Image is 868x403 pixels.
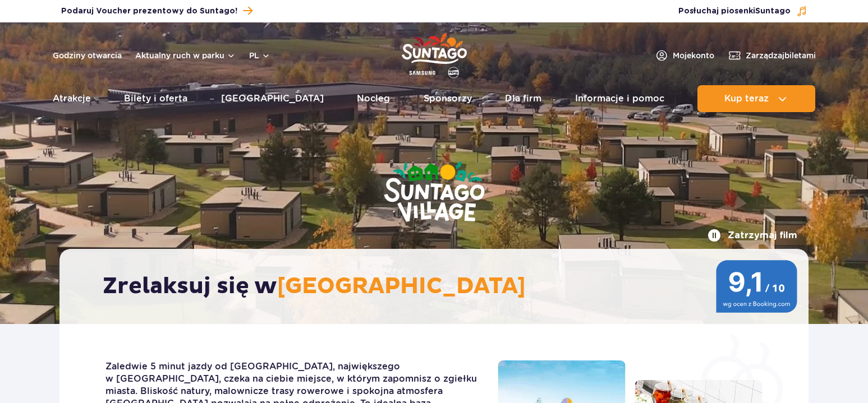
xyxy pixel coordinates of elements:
a: Bilety i oferta [124,85,187,112]
h2: Zrelaksuj się w [103,272,777,300]
a: Godziny otwarcia [53,50,122,61]
a: Podaruj Voucher prezentowy do Suntago! [61,3,252,18]
span: [GEOGRAPHIC_DATA] [277,272,526,300]
button: Kup teraz [697,85,815,112]
a: Sponsorzy [424,85,472,112]
button: pl [249,50,270,61]
img: 9,1/10 wg ocen z Booking.com [716,260,797,313]
span: Podaruj Voucher prezentowy do Suntago! [61,6,237,17]
span: Zarządzaj biletami [746,50,816,61]
a: Atrakcje [53,85,91,112]
button: Aktualny ruch w parku [135,51,236,60]
a: Park of Poland [402,28,467,80]
span: Moje konto [673,50,714,61]
img: Suntago Village [339,118,530,268]
a: Informacje i pomoc [575,85,664,112]
a: Nocleg [357,85,390,112]
span: Kup teraz [724,94,769,104]
span: Posłuchaj piosenki [678,6,791,17]
a: Zarządzajbiletami [728,49,816,62]
span: Suntago [755,7,791,15]
a: Mojekonto [655,49,714,62]
a: Dla firm [505,85,541,112]
button: Posłuchaj piosenkiSuntago [678,6,807,17]
a: [GEOGRAPHIC_DATA] [221,85,324,112]
button: Zatrzymaj film [708,229,797,242]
